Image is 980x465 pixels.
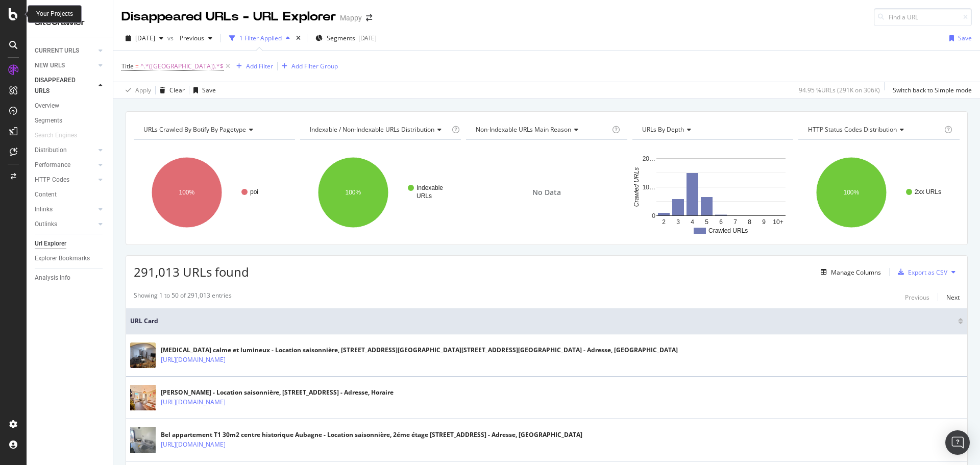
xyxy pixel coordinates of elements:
[958,34,972,42] div: Save
[808,125,897,134] span: HTTP Status Codes Distribution
[130,342,156,368] img: main image
[35,60,65,71] div: NEW URLS
[225,30,294,46] button: 1 Filter Applied
[676,218,680,226] text: 3
[844,189,860,196] text: 100%
[294,33,303,43] div: times
[640,121,785,138] h4: URLs by Depth
[311,30,381,46] button: Segments[DATE]
[905,293,929,302] div: Previous
[946,293,960,302] div: Next
[130,316,955,326] span: URL Card
[35,130,77,141] div: Search Engines
[633,167,640,207] text: Crawled URLs
[532,187,561,198] span: No Data
[35,204,53,215] div: Inlinks
[35,101,106,111] a: Overview
[831,268,881,277] div: Manage Columns
[642,184,655,191] text: 10…
[239,34,282,42] div: 1 Filter Applied
[35,189,57,200] div: Content
[35,75,95,96] a: DISAPPEARED URLS
[121,82,151,99] button: Apply
[35,238,106,249] a: Url Explorer
[632,148,794,237] div: A chart.
[798,148,960,237] svg: A chart.
[945,30,972,46] button: Save
[300,148,461,237] svg: A chart.
[35,253,106,264] a: Explorer Bookmarks
[278,60,338,72] button: Add Filter Group
[35,160,95,170] a: Performance
[345,189,361,196] text: 100%
[748,218,751,226] text: 8
[35,45,95,56] a: CURRENT URLS
[416,192,432,200] text: URLs
[35,145,67,156] div: Distribution
[476,125,571,134] span: Non-Indexable URLs Main Reason
[733,218,737,226] text: 7
[35,175,95,185] a: HTTP Codes
[35,253,90,264] div: Explorer Bookmarks
[179,189,195,196] text: 100%
[134,291,232,303] div: Showing 1 to 50 of 291,013 entries
[642,125,684,134] span: URLs by Depth
[121,8,336,26] div: Disappeared URLs - URL Explorer
[691,218,694,226] text: 4
[340,13,362,23] div: Mappy
[35,189,106,200] a: Content
[161,397,226,407] a: [URL][DOMAIN_NAME]
[169,86,185,94] div: Clear
[915,188,941,195] text: 2xx URLs
[719,218,723,226] text: 6
[817,266,881,278] button: Manage Columns
[250,188,258,195] text: poi
[35,60,95,71] a: NEW URLS
[134,148,295,237] svg: A chart.
[35,238,66,249] div: Url Explorer
[893,86,972,94] div: Switch back to Simple mode
[35,219,95,230] a: Outlinks
[35,115,62,126] div: Segments
[642,155,655,162] text: 20…
[308,121,450,138] h4: Indexable / Non-Indexable URLs Distribution
[135,62,139,70] span: =
[35,145,95,156] a: Distribution
[35,130,87,141] a: Search Engines
[35,45,79,56] div: CURRENT URLS
[121,62,134,70] span: Title
[176,34,204,42] span: Previous
[310,125,434,134] span: Indexable / Non-Indexable URLs distribution
[35,175,69,185] div: HTTP Codes
[161,355,226,365] a: [URL][DOMAIN_NAME]
[708,227,748,234] text: Crawled URLs
[773,218,783,226] text: 10+
[189,82,216,99] button: Save
[366,14,372,21] div: arrow-right-arrow-left
[143,125,246,134] span: URLs Crawled By Botify By pagetype
[140,59,224,74] span: ^.*([GEOGRAPHIC_DATA]).*$
[874,8,972,26] input: Find a URL
[474,121,610,138] h4: Non-Indexable URLs Main Reason
[327,34,355,42] span: Segments
[799,86,880,94] div: 94.95 % URLs ( 291K on 306K )
[762,218,766,226] text: 9
[135,86,151,94] div: Apply
[35,219,57,230] div: Outlinks
[202,86,216,94] div: Save
[35,160,70,170] div: Performance
[130,423,156,457] img: main image
[889,82,972,99] button: Switch back to Simple mode
[416,184,443,191] text: Indexable
[161,346,678,355] div: [MEDICAL_DATA] calme et lumineux - Location saisonnière, [STREET_ADDRESS][GEOGRAPHIC_DATA][STREET...
[35,273,70,283] div: Analysis Info
[35,101,59,111] div: Overview
[121,30,167,46] button: [DATE]
[35,75,86,96] div: DISAPPEARED URLS
[156,82,185,99] button: Clear
[167,34,176,42] span: vs
[35,273,106,283] a: Analysis Info
[36,10,73,18] div: Your Projects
